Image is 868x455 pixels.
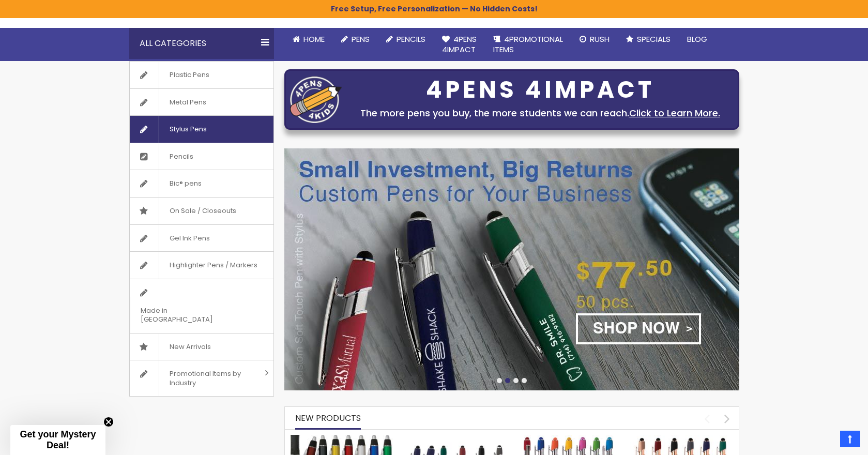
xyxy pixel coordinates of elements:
a: 4PROMOTIONALITEMS [485,28,571,62]
span: Plastic Pens [159,62,220,88]
a: Bic® pens [130,170,273,197]
span: Metal Pens [159,89,217,116]
a: Click to Learn More. [629,107,720,119]
a: Blog [679,28,715,51]
a: 4Pens4impact [434,28,485,62]
span: Stylus Pens [159,116,217,143]
span: Made in [GEOGRAPHIC_DATA] [130,297,248,333]
a: Specials [618,28,679,51]
span: Pencils [159,143,204,170]
a: Pencils [130,143,273,170]
span: Rush [590,34,610,44]
a: Highlighter Pens / Markers [130,252,273,279]
a: Plastic Pens [130,62,273,88]
a: Stylus Pens [130,116,273,143]
div: Get your Mystery Deal!Close teaser [10,425,105,455]
a: Custom Soft Touch Metal Pen - Stylus Top [403,434,507,443]
a: Promotional Items by Industry [130,360,273,396]
img: four_pen_logo.png [290,76,342,123]
div: 4PENS 4IMPACT [347,79,734,101]
a: Metal Pens [130,89,273,116]
span: Get your Mystery Deal! [20,429,96,450]
a: Pencils [378,28,434,51]
span: Highlighter Pens / Markers [159,252,268,279]
span: On Sale / Closeouts [159,198,247,224]
a: Made in [GEOGRAPHIC_DATA] [130,279,273,333]
a: Gel Ink Pens [130,225,273,252]
button: Close teaser [103,417,114,427]
span: Blog [687,34,707,44]
span: Promotional Items by Industry [159,360,261,396]
div: All Categories [129,28,274,59]
span: Gel Ink Pens [159,225,220,252]
span: Pens [352,34,370,44]
span: Bic® pens [159,170,212,197]
a: Home [284,28,333,51]
a: Pens [333,28,378,51]
a: The Barton Custom Pens Special Offer [290,434,393,443]
a: Rush [571,28,618,51]
a: New Arrivals [130,333,273,360]
a: On Sale / Closeouts [130,198,273,224]
span: Pencils [397,34,425,44]
a: Ellipse Softy Brights with Stylus Pen - Laser [517,434,620,443]
span: 4Pens 4impact [442,34,477,55]
div: The more pens you buy, the more students we can reach. [347,106,734,120]
span: 4PROMOTIONAL ITEMS [493,34,563,55]
img: /custom-soft-touch-pen-metal-barrel.html [284,148,739,390]
span: New Products [295,412,361,424]
span: New Arrivals [159,333,221,360]
span: Specials [637,34,671,44]
a: Ellipse Softy Rose Gold Classic with Stylus Pen - Silver Laser [630,434,734,443]
span: Home [303,34,325,44]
